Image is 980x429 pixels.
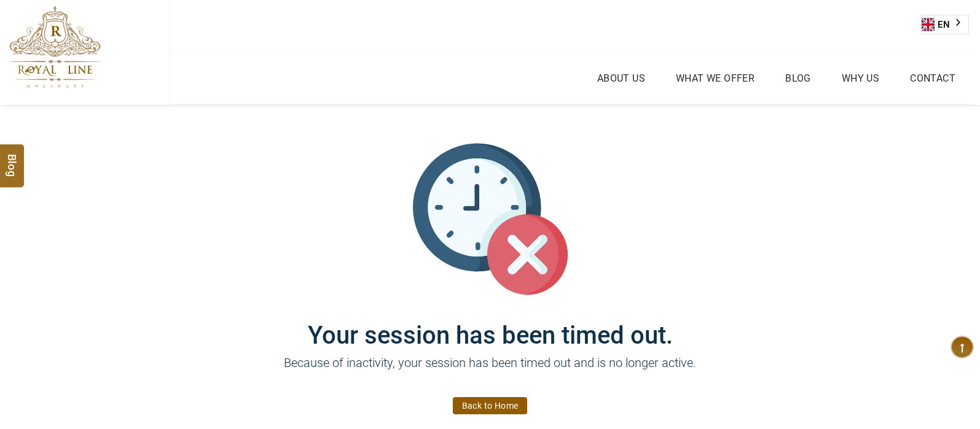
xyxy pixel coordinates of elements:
div: Language [921,15,969,34]
h1: Your session has been timed out. [122,296,859,350]
a: Back to Home [453,397,528,414]
img: The Royal Line Holidays [9,6,101,88]
a: About Us [594,69,648,87]
a: What we Offer [673,69,758,87]
aside: Language selected: English [921,15,969,34]
a: Contact [907,69,958,87]
a: EN [922,15,968,34]
a: Blog [782,69,814,87]
img: session_time_out.svg [413,142,568,296]
a: Why Us [839,69,882,87]
iframe: chat widget [904,352,980,411]
p: Because of inactivity, your session has been timed out and is no longer active. [122,354,859,390]
span: Blog [4,153,20,164]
